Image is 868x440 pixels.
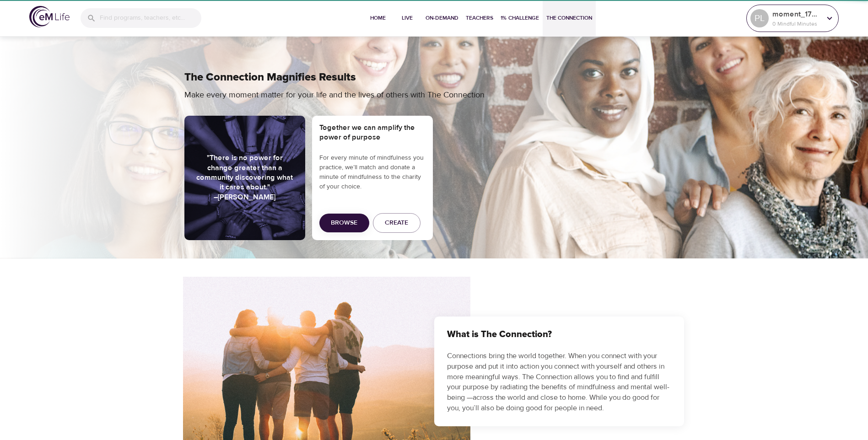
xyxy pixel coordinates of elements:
p: moment_1757955258 [772,9,821,20]
div: PL [750,9,769,27]
span: Teachers [466,13,493,23]
button: Browse [319,214,369,232]
span: On-Demand [426,13,458,23]
span: Live [396,13,418,23]
input: Find programs, teachers, etc... [100,8,201,28]
p: Connections bring the world together. When you connect with your purpose and put it into action y... [447,351,671,413]
span: Home [367,13,389,23]
h5: "There is no power for change greater than a community discovering what it cares about." –[PERSON... [195,153,294,202]
p: For every minute of mindfulness you practice, we’ll match and donate a minute of mindfulness to t... [319,153,426,192]
h2: The Connection Magnifies Results [184,71,684,84]
img: logo [29,6,70,27]
h3: What is The Connection? [447,329,671,340]
button: Create [373,213,421,233]
span: Create [385,217,408,229]
p: 0 Mindful Minutes [772,20,821,28]
span: Browse [331,217,357,229]
h5: Together we can amplify the power of purpose [319,123,426,143]
span: 1% Challenge [501,13,539,23]
p: Make every moment matter for your life and the lives of others with The Connection [184,89,528,101]
span: The Connection [546,13,592,23]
